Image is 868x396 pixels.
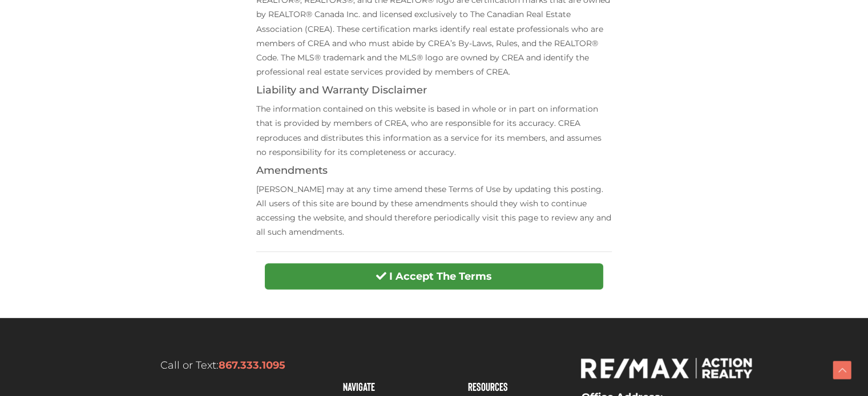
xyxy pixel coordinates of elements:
h4: Navigate [342,381,456,392]
h4: Resources [467,381,570,392]
p: Call or Text: [115,358,332,373]
strong: I Accept The Terms [389,270,492,283]
button: I Accept The Terms [265,263,603,289]
h4: Amendments [256,165,612,177]
p: The information contained on this website is based in whole or in part on information that is pro... [256,102,612,160]
a: 867.333.1095 [219,359,285,371]
h4: Liability and Warranty Disclaimer [256,85,612,96]
p: [PERSON_NAME] may at any time amend these Terms of Use by updating this posting. All users of thi... [256,182,612,240]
